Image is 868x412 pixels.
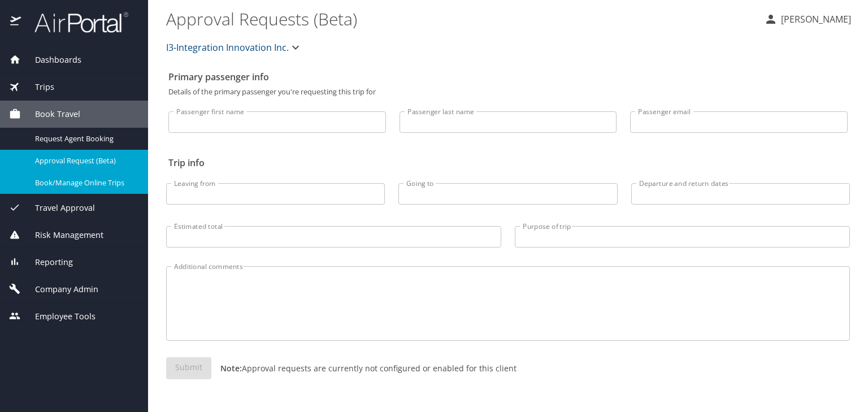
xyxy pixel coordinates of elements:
[21,81,54,93] span: Trips
[162,36,307,59] button: I3-Integration Innovation Inc.
[168,88,848,96] p: Details of the primary passenger you're requesting this trip for
[211,362,517,374] p: Approval requests are currently not configured or enabled for this client
[21,256,73,268] span: Reporting
[21,310,96,323] span: Employee Tools
[35,177,134,188] span: Book/Manage Online Trips
[21,108,80,120] span: Book Travel
[166,40,289,55] span: I3-Integration Innovation Inc.
[21,229,103,241] span: Risk Management
[35,155,134,166] span: Approval Request (Beta)
[168,68,848,86] h2: Primary passenger info
[168,154,848,172] h2: Trip info
[10,11,22,33] img: icon-airportal.png
[22,11,128,33] img: airportal-logo.png
[778,12,851,26] p: [PERSON_NAME]
[21,54,81,66] span: Dashboards
[166,1,755,36] h1: Approval Requests (Beta)
[21,202,95,214] span: Travel Approval
[220,363,242,374] strong: Note:
[21,283,98,296] span: Company Admin
[759,9,856,29] button: [PERSON_NAME]
[35,133,134,144] span: Request Agent Booking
